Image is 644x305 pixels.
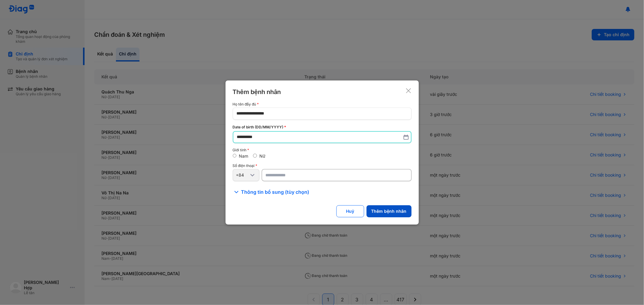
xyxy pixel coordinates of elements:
[233,164,412,168] div: Số điện thoại
[259,153,265,159] label: Nữ
[233,102,412,106] div: Họ tên đầy đủ
[241,188,309,196] span: Thông tin bổ sung (tùy chọn)
[336,205,364,217] button: Huỷ
[233,124,412,130] div: Date of birth (DD/MM/YYYY)
[233,148,412,152] div: Giới tính
[233,88,281,96] div: Thêm bệnh nhân
[236,172,249,178] div: +84
[239,153,248,159] label: Nam
[367,205,412,217] button: Thêm bệnh nhân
